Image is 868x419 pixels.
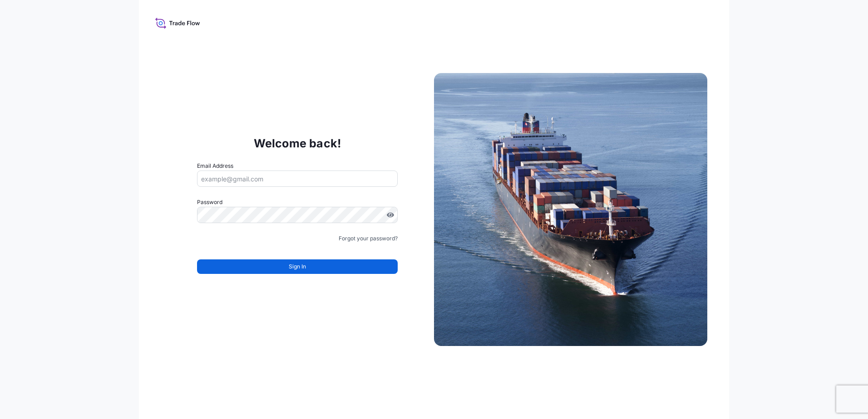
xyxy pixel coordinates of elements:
img: Ship illustration [434,73,707,346]
label: Email Address [197,161,233,171]
label: Password [197,198,398,207]
a: Forgot your password? [339,234,398,243]
span: Sign In [289,262,306,271]
button: Show password [387,211,394,219]
p: Welcome back! [254,136,341,151]
button: Sign In [197,259,398,274]
input: example@gmail.com [197,171,398,187]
